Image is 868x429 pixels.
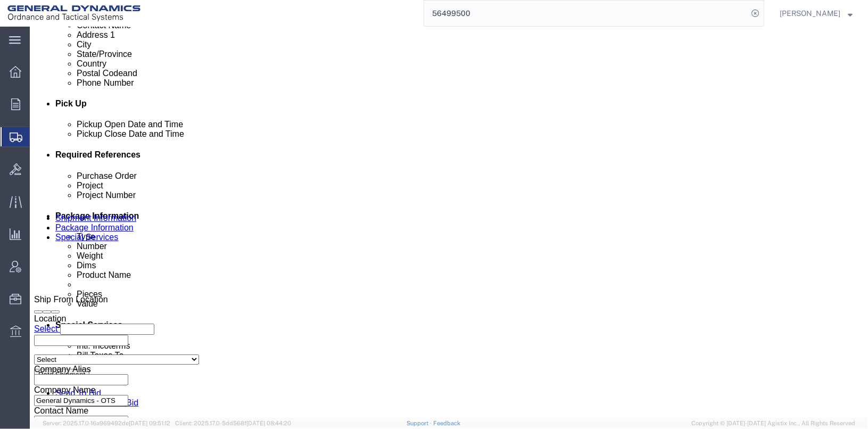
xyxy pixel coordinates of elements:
[433,420,460,426] a: Feedback
[246,420,291,426] span: [DATE] 08:44:20
[7,5,140,21] img: logo
[691,419,855,428] span: Copyright © [DATE]-[DATE] Agistix Inc., All Rights Reserved
[43,420,170,426] span: Server: 2025.17.0-16a969492de
[30,27,868,418] iframe: FS Legacy Container
[779,7,853,20] button: [PERSON_NAME]
[175,420,291,426] span: Client: 2025.17.0-5dd568f
[407,420,433,426] a: Support
[424,1,748,26] input: Search for shipment number, reference number
[129,420,170,426] span: [DATE] 09:51:12
[780,7,840,19] span: Tim Schaffer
